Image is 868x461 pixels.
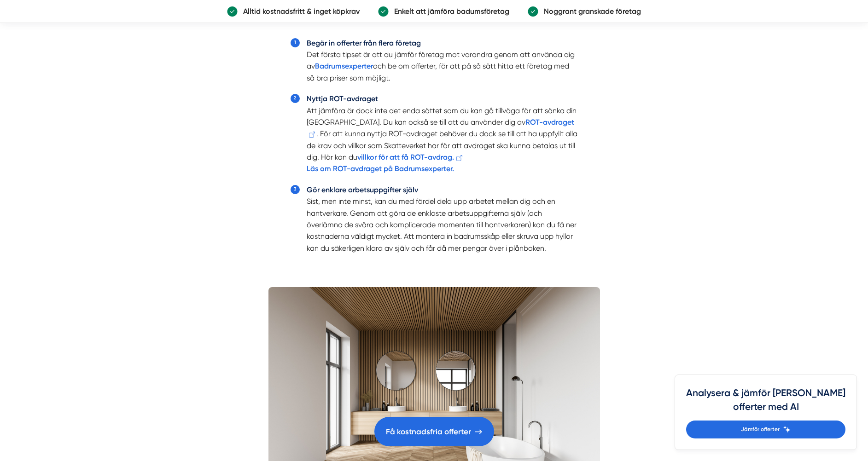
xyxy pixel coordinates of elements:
a: villkor för att få ROT-avdrag. [357,153,464,161]
p: Alltid kostnadsfritt & inget köpkrav [238,6,360,17]
h4: Analysera & jämför [PERSON_NAME] offerter med AI [686,386,845,421]
strong: ROT-avdraget [525,118,574,127]
strong: villkor för att få ROT-avdrag. [357,153,454,161]
p: Enkelt att jämföra badumsföretag [389,6,509,17]
p: Noggrant granskade företag [538,6,641,17]
span: Jämför offerter [741,425,780,434]
li: Att jämföra är dock inte det enda sättet som du kan gå tillväga för att sänka din [GEOGRAPHIC_DAT... [307,93,578,175]
strong: Gör enklare arbetsuppgifter själv [307,185,418,194]
strong: Nyttja ROT-avdraget [307,94,378,103]
a: Jämför offerter [686,421,845,438]
strong: Begär in offerter från flera företag [307,39,421,47]
a: Badrumsexperter [315,62,373,70]
a: Få kostnadsfria offerter [374,417,494,446]
li: Det första tipset är att du jämför företag mot varandra genom att använda dig av och be om offert... [307,37,578,84]
a: Läs om ROT-avdraget på Badrumsexperter. [307,164,454,173]
span: Få kostnadsfria offerter [386,426,471,438]
li: Sist, men inte minst, kan du med fördel dela upp arbetet mellan dig och en hantverkare. Genom att... [307,184,578,254]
